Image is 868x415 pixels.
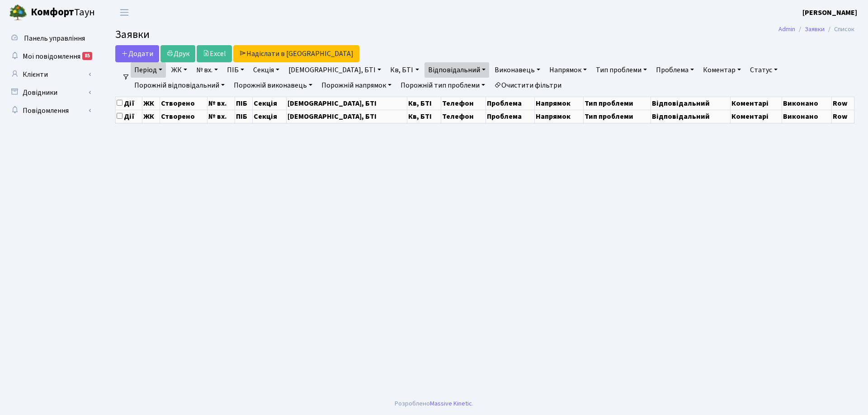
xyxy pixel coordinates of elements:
[782,110,831,123] th: Виконано
[235,110,253,123] th: ПІБ
[5,102,95,120] a: Повідомлення
[584,97,651,110] th: Тип проблеми
[193,62,222,78] a: № вх.
[197,45,232,62] a: Excel
[116,97,142,110] th: Дії
[285,62,385,78] a: [DEMOGRAPHIC_DATA], БТІ
[831,97,854,110] th: Row
[9,4,27,22] img: logo.png
[802,8,857,18] b: [PERSON_NAME]
[546,62,590,78] a: Напрямок
[425,62,489,78] a: Відповідальний
[115,45,159,62] a: Додати
[584,110,651,123] th: Тип проблеми
[651,97,730,110] th: Відповідальний
[250,62,283,78] a: Секція
[730,110,782,123] th: Коментарі
[441,97,486,110] th: Телефон
[395,399,473,409] div: Розроблено .
[24,33,85,43] span: Панель управління
[233,45,359,62] a: Надіслати в [GEOGRAPHIC_DATA]
[142,110,160,123] th: ЖК
[592,62,651,78] a: Тип проблеми
[699,62,745,78] a: Коментар
[486,110,534,123] th: Проблема
[825,24,854,34] li: Список
[778,24,795,34] a: Admin
[82,52,92,60] div: 85
[5,29,95,47] a: Панель управління
[782,97,831,110] th: Виконано
[115,27,150,42] span: Заявки
[535,97,584,110] th: Напрямок
[116,110,142,123] th: Дії
[253,97,287,110] th: Секція
[223,62,248,78] a: ПІБ
[113,5,136,20] button: Переключити навігацію
[121,49,153,59] span: Додати
[387,62,422,78] a: Кв, БТІ
[535,110,584,123] th: Напрямок
[31,5,95,20] span: Таун
[397,78,489,93] a: Порожній тип проблеми
[805,24,825,34] a: Заявки
[491,78,565,93] a: Очистити фільтри
[746,62,781,78] a: Статус
[407,110,441,123] th: Кв, БТІ
[318,78,395,93] a: Порожній напрямок
[230,78,316,93] a: Порожній виконавець
[651,110,730,123] th: Відповідальний
[831,110,854,123] th: Row
[160,110,208,123] th: Створено
[131,78,228,93] a: Порожній відповідальний
[287,110,407,123] th: [DEMOGRAPHIC_DATA], БТІ
[5,84,95,102] a: Довідники
[235,97,253,110] th: ПІБ
[765,20,868,39] nav: breadcrumb
[23,51,80,61] span: Мої повідомлення
[208,110,235,123] th: № вх.
[253,110,287,123] th: Секція
[287,97,407,110] th: [DEMOGRAPHIC_DATA], БТІ
[160,97,208,110] th: Створено
[407,97,441,110] th: Кв, БТІ
[486,97,534,110] th: Проблема
[802,7,857,18] a: [PERSON_NAME]
[430,399,472,408] a: Massive Kinetic
[5,65,95,84] a: Клієнти
[168,62,191,78] a: ЖК
[441,110,486,123] th: Телефон
[730,97,782,110] th: Коментарі
[142,97,160,110] th: ЖК
[208,97,235,110] th: № вх.
[5,47,95,65] a: Мої повідомлення85
[491,62,544,78] a: Виконавець
[652,62,698,78] a: Проблема
[160,45,195,62] a: Друк
[31,5,74,19] b: Комфорт
[131,62,166,78] a: Період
